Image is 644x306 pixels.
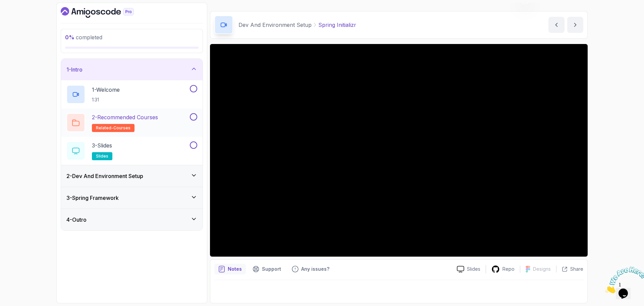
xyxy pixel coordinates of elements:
p: Any issues? [301,266,329,272]
button: Feedback button [288,264,333,274]
img: Chat attention grabber [3,3,44,29]
button: 1-Welcome1:31 [66,85,197,104]
p: 3 - Slides [92,141,112,149]
span: completed [65,34,102,41]
button: 3-Spring Framework [61,187,203,209]
p: Slides [467,266,480,272]
p: Notes [228,266,242,272]
iframe: chat widget [602,264,644,296]
button: previous content [548,17,565,33]
p: 2 - Recommended Courses [92,113,158,121]
button: 2-Dev And Environment Setup [61,165,203,187]
a: Dashboard [61,7,149,18]
button: notes button [214,264,246,274]
button: 4-Outro [61,209,203,230]
span: 0 % [65,34,74,41]
h3: 4 - Outro [66,216,87,224]
p: Support [262,266,281,272]
button: 2-Recommended Coursesrelated-courses [66,113,197,132]
button: 3-Slidesslides [66,141,197,160]
a: Repo [486,265,520,273]
h3: 1 - Intro [66,65,83,74]
button: Share [556,266,583,272]
p: 1 - Welcome [92,86,120,94]
h3: 3 - Spring Framework [66,194,119,202]
iframe: 6 - Spring Initializr [210,44,588,257]
span: slides [96,154,108,159]
button: 1-Intro [61,59,203,80]
a: Slides [451,266,486,273]
button: next content [567,17,583,33]
span: related-courses [96,125,130,131]
p: 1:31 [92,96,120,103]
p: Share [570,266,583,272]
p: Spring Initializr [318,21,356,29]
p: Dev And Environment Setup [238,21,312,29]
span: 1 [3,3,5,8]
h3: 2 - Dev And Environment Setup [66,172,143,180]
button: Support button [249,264,285,274]
p: Designs [533,266,551,272]
p: Repo [502,266,515,272]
